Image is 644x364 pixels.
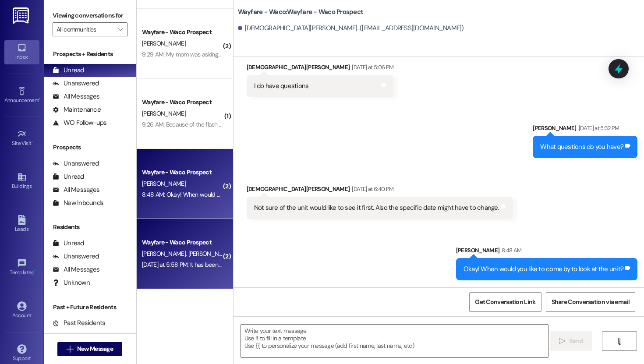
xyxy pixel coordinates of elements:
span: [PERSON_NAME] [142,250,188,258]
button: Send [550,331,592,351]
div: Future Residents [53,332,112,341]
div: Wayfare - Waco Prospect [142,98,223,107]
button: New Message [57,342,122,356]
input: All communities [57,22,113,36]
a: Inbox [4,40,39,64]
label: Viewing conversations for [53,9,127,22]
div: 8:48 AM [499,246,521,255]
span: New Message [77,344,113,353]
div: Unread [53,172,84,181]
div: [PERSON_NAME] [456,246,637,258]
span: • [39,96,40,102]
div: All Messages [53,185,99,194]
span: Share Conversation via email [552,297,630,307]
img: ResiDesk Logo [13,7,31,24]
div: What questions do you have? [540,142,623,152]
span: Send [569,336,583,346]
div: [DEMOGRAPHIC_DATA][PERSON_NAME] [247,63,394,75]
div: Wayfare - Waco Prospect [142,168,223,177]
a: Leads [4,212,39,236]
div: Unread [53,66,84,75]
div: [DATE] at 5:58 PM: It has been signed! Thank you!! [142,261,269,269]
a: Account [4,299,39,322]
div: All Messages [53,265,99,274]
div: [DATE] at 6:40 PM [350,184,393,194]
div: Not sure of the unit would like to see it first. Also the specific date might have to change. [254,203,499,212]
span: [PERSON_NAME] [142,110,186,117]
div: [PERSON_NAME] [533,124,637,136]
i:  [118,26,123,33]
a: Templates • [4,256,39,279]
button: Share Conversation via email [546,292,635,312]
div: Okay! When would you like to come by to look at the unit? [464,265,623,274]
div: Residents [44,223,136,232]
div: 9:26 AM: Because of the flash sale we had over the weekend, the whole community fee is waived. It... [142,120,553,128]
div: I do have questions [254,81,309,91]
a: Site Visit • [4,127,39,150]
div: Past + Future Residents [44,303,136,312]
div: Unanswered [53,79,99,88]
span: [PERSON_NAME] [142,39,186,47]
div: 8:48 AM: Okay! When would you like to come by to look at the unit? [142,191,313,198]
div: All Messages [53,92,99,101]
div: Unknown [53,278,90,287]
div: [DEMOGRAPHIC_DATA][PERSON_NAME] [247,184,513,197]
div: Prospects + Residents [44,49,136,59]
div: [DEMOGRAPHIC_DATA][PERSON_NAME]. ([EMAIL_ADDRESS][DOMAIN_NAME]) [238,24,464,33]
div: New Inbounds [53,198,103,208]
div: 9:29 AM: My mom was asking [PERSON_NAME]. Thank you!! [142,50,295,58]
div: Unread [53,239,84,248]
button: Get Conversation Link [469,292,541,312]
span: Get Conversation Link [475,297,535,307]
b: Wayfare - Waco: Wayfare - Waco Prospect [238,7,364,17]
div: Unanswered [53,159,99,168]
div: [DATE] at 5:06 PM [350,63,393,72]
div: Maintenance [53,105,101,114]
i:  [559,338,566,345]
div: Wayfare - Waco Prospect [142,238,223,247]
span: [PERSON_NAME] [188,250,232,258]
div: Unanswered [53,252,99,261]
a: Buildings [4,170,39,193]
i:  [616,338,623,345]
div: Prospects [44,143,136,152]
span: [PERSON_NAME] [142,180,186,187]
div: Past Residents [53,318,106,328]
i:  [67,346,73,353]
span: • [34,268,35,274]
div: Wayfare - Waco Prospect [142,28,223,37]
div: [DATE] at 5:32 PM [577,124,619,133]
span: • [32,139,33,145]
div: WO Follow-ups [53,118,106,127]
